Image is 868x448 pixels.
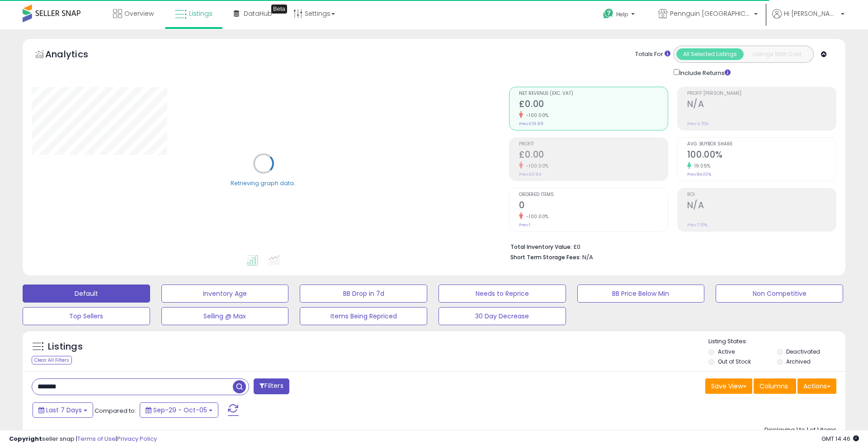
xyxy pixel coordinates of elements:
[691,163,711,169] small: 19.05%
[523,163,549,169] small: -100.00%
[94,406,136,415] span: Compared to:
[523,112,549,119] small: -100.00%
[519,200,668,212] h2: 0
[189,9,212,18] span: Listings
[9,435,157,443] div: seller snap | |
[33,402,93,418] button: Last 7 Days
[687,142,836,147] span: Avg. Buybox Share
[786,358,811,365] label: Archived
[786,348,820,355] label: Deactivated
[754,378,796,394] button: Columns
[687,192,836,197] span: ROI
[687,222,708,228] small: Prev: 7.91%
[577,285,705,303] button: BB Price Below Min
[596,1,644,29] a: Help
[244,9,272,18] span: DataHub
[687,91,836,96] span: Profit [PERSON_NAME]
[667,67,741,78] div: Include Returns
[271,5,287,14] div: Tooltip anchor
[772,9,844,29] a: Hi [PERSON_NAME]
[439,285,566,303] button: Needs to Reprice
[635,50,670,59] div: Totals For
[231,179,297,187] div: Retrieving graph data..
[718,358,751,365] label: Out of Stock
[759,382,788,391] span: Columns
[821,434,859,443] span: 2025-10-13 14:46 GMT
[439,307,566,325] button: 30 Day Decrease
[153,406,207,415] span: Sep-29 - Oct-05
[140,402,218,418] button: Sep-29 - Oct-05
[48,341,83,353] h5: Listings
[716,285,843,303] button: Non Competitive
[797,378,836,394] button: Actions
[687,121,708,126] small: Prev: 4.70%
[519,149,668,162] h2: £0.00
[32,356,72,364] div: Clear All Filters
[519,222,530,228] small: Prev: 1
[117,434,157,443] a: Privacy Policy
[45,48,106,63] h5: Analytics
[46,406,82,415] span: Last 7 Days
[616,10,628,18] span: Help
[523,213,549,220] small: -100.00%
[510,243,572,251] b: Total Inventory Value:
[519,172,541,177] small: Prev: £0.94
[676,48,744,60] button: All Selected Listings
[687,149,836,162] h2: 100.00%
[161,285,289,303] button: Inventory Age
[519,142,668,147] span: Profit
[718,348,735,355] label: Active
[582,253,593,261] span: N/A
[708,337,845,346] p: Listing States:
[519,91,668,96] span: Net Revenue (Exc. VAT)
[603,8,614,19] i: Get Help
[23,307,150,325] button: Top Sellers
[9,434,42,443] strong: Copyright
[687,99,836,111] h2: N/A
[124,9,154,18] span: Overview
[519,121,543,126] small: Prev: £19.99
[77,434,116,443] a: Terms of Use
[519,192,668,197] span: Ordered Items
[764,426,836,434] div: Displaying 1 to 1 of 1 items
[510,241,830,252] li: £0
[510,253,581,261] b: Short Term Storage Fees:
[23,285,150,303] button: Default
[300,285,427,303] button: BB Drop in 7d
[687,172,711,177] small: Prev: 84.00%
[743,48,811,60] button: Listings With Cost
[687,200,836,212] h2: N/A
[300,307,427,325] button: Items Being Repriced
[670,9,751,18] span: Pennguin [GEOGRAPHIC_DATA]
[784,9,838,18] span: Hi [PERSON_NAME]
[254,378,289,394] button: Filters
[705,378,752,394] button: Save View
[519,99,668,111] h2: £0.00
[161,307,289,325] button: Selling @ Max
